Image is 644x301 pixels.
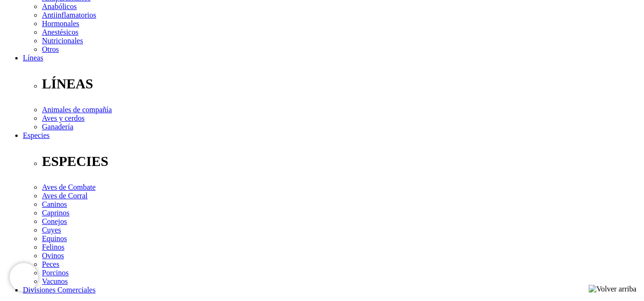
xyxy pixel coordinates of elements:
a: Caprinos [42,209,70,217]
a: Peces [42,260,59,268]
a: Ganadería [42,123,73,131]
a: Aves y cerdos [42,114,84,122]
a: Divisiones Comerciales [23,286,95,294]
a: Anabólicos [42,2,77,10]
p: ESPECIES [42,154,640,169]
p: LÍNEAS [42,76,640,92]
a: Antiinflamatorios [42,11,96,19]
a: Vacunos [42,277,68,285]
a: Aves de Corral [42,192,88,200]
img: Volver arriba [589,285,636,293]
a: Equinos [42,234,67,243]
a: Nutricionales [42,37,83,45]
a: Cuyes [42,226,61,234]
a: Anestésicos [42,28,78,36]
iframe: Brevo live chat [10,263,38,291]
a: Ovinos [42,252,64,260]
a: Animales de compañía [42,106,112,114]
a: Felinos [42,243,64,251]
a: Aves de Combate [42,183,96,191]
a: Porcinos [42,269,69,277]
a: Otros [42,45,59,53]
a: Líneas [23,54,43,62]
a: Hormonales [42,19,79,28]
a: Conejos [42,217,67,225]
a: Caninos [42,200,67,208]
a: Especies [23,131,50,139]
